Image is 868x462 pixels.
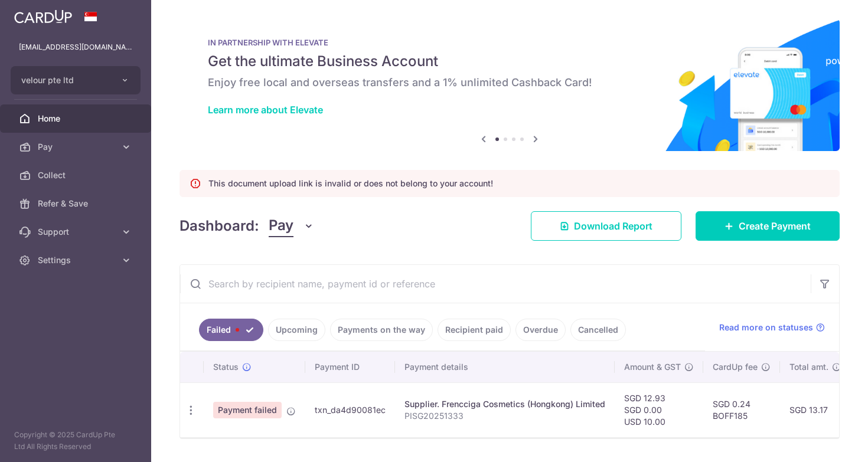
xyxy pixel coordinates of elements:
img: CardUp [14,9,72,24]
div: Supplier. Frencciga Cosmetics (Hongkong) Limited [404,398,605,410]
td: SGD 0.24 BOFF185 [703,382,780,437]
a: Recipient paid [438,319,511,341]
a: Learn more about Elevate [208,104,323,116]
a: Payments on the way [330,319,433,341]
h6: Enjoy free local and overseas transfers and a 1% unlimited Cashback Card! [208,76,811,90]
span: Total amt. [789,361,828,373]
input: Search by recipient name, payment id or reference [180,265,811,303]
span: Pay [38,141,116,153]
span: Read more on statuses [719,322,813,333]
span: Support [38,226,116,238]
span: CardUp fee [713,361,758,373]
span: Settings [38,254,116,266]
p: This document upload link is invalid or does not belong to your account! [208,178,493,189]
a: Cancelled [570,319,626,341]
span: Payment failed [213,402,282,418]
span: Pay [269,215,293,237]
span: Refer & Save [38,198,116,209]
h5: Get the ultimate Business Account [208,52,811,71]
span: Status [213,361,239,373]
th: Payment ID [305,352,395,382]
button: Pay [269,215,314,237]
span: velour pte ltd [21,74,109,86]
a: Failed [199,319,263,341]
span: Download Report [574,219,652,233]
a: Download Report [531,211,681,241]
td: SGD 12.93 SGD 0.00 USD 10.00 [615,382,703,437]
span: Collect [38,169,116,181]
img: Renovation banner [180,19,840,151]
button: velour pte ltd [11,66,141,94]
span: Home [38,113,116,124]
th: Payment details [395,352,615,382]
td: SGD 13.17 [780,382,851,437]
a: Overdue [515,319,566,341]
p: PISG20251333 [404,410,605,422]
span: Create Payment [739,219,811,233]
a: Upcoming [268,319,325,341]
p: [EMAIL_ADDRESS][DOMAIN_NAME] [19,41,132,53]
span: Amount & GST [624,361,681,373]
td: txn_da4d90081ec [305,382,395,437]
a: Create Payment [696,211,840,241]
h4: Dashboard: [180,215,259,237]
a: Read more on statuses [719,322,825,333]
p: IN PARTNERSHIP WITH ELEVATE [208,38,811,47]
